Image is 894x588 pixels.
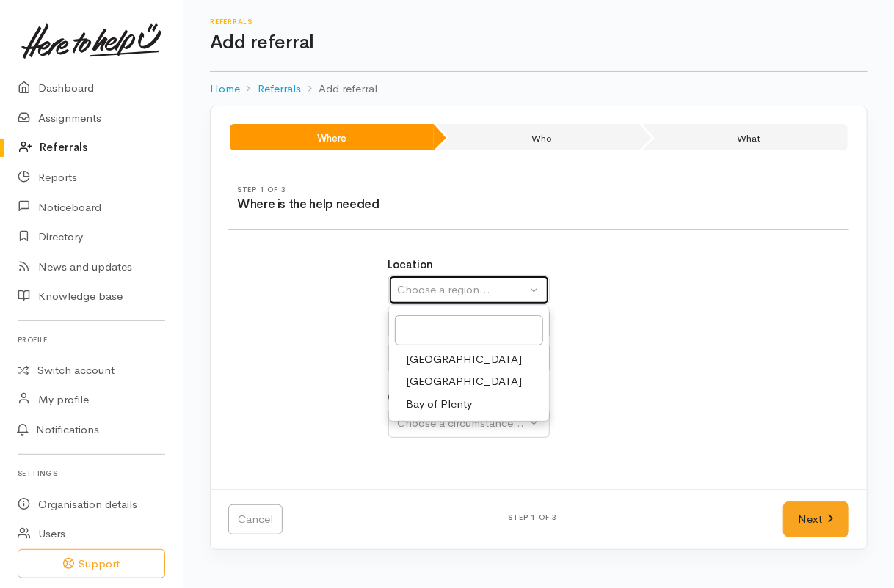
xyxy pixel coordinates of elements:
[437,124,639,150] li: Who
[210,72,868,106] nav: breadcrumb
[18,549,165,579] button: Support
[301,81,377,98] li: Add referral
[388,257,434,273] label: Location
[642,124,848,150] li: What
[230,124,434,150] li: Where
[237,198,539,212] h3: Where is the help needed
[210,32,868,54] h1: Add referral
[407,351,523,368] span: [GEOGRAPHIC_DATA]
[407,373,523,390] span: [GEOGRAPHIC_DATA]
[237,185,539,194] h6: Step 1 of 3
[18,463,165,483] h6: Settings
[258,81,301,98] a: Referrals
[398,282,527,298] div: Choose a region...
[407,396,473,413] span: Bay of Plenty
[18,330,165,350] h6: Profile
[300,513,766,521] h6: Step 1 of 3
[783,501,849,537] a: Next
[398,415,527,432] div: Choose a circumstance...
[395,315,543,345] input: Search
[388,408,550,438] button: Choose a circumstance...
[388,275,550,305] button: Choose a region...
[210,18,868,26] h6: Referrals
[210,81,240,98] a: Home
[228,504,283,534] a: Cancel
